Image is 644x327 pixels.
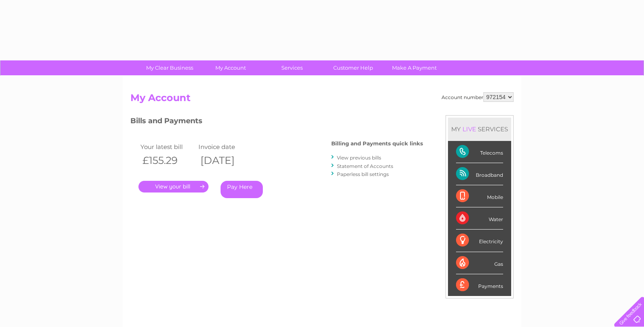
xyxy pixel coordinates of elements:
div: Telecoms [456,141,503,163]
a: Services [259,60,325,75]
td: Invoice date [196,141,254,152]
a: Paperless bill settings [337,171,389,177]
h4: Billing and Payments quick links [331,141,423,147]
th: £155.29 [138,152,196,169]
a: Pay Here [221,181,263,198]
div: Gas [456,252,503,274]
div: Payments [456,274,503,296]
h3: Bills and Payments [130,115,423,129]
div: Broadband [456,163,503,185]
a: Statement of Accounts [337,163,393,169]
td: Your latest bill [138,141,196,152]
a: My Clear Business [136,60,203,75]
th: [DATE] [196,152,254,169]
a: . [138,181,208,192]
div: LIVE [461,125,478,133]
h2: My Account [130,92,514,108]
div: Electricity [456,230,503,252]
a: Make A Payment [381,60,448,75]
div: Water [456,207,503,230]
div: Mobile [456,185,503,207]
a: View previous bills [337,155,381,161]
a: Customer Help [320,60,386,75]
div: Account number [442,92,514,102]
a: My Account [198,60,264,75]
div: MY SERVICES [448,118,511,141]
